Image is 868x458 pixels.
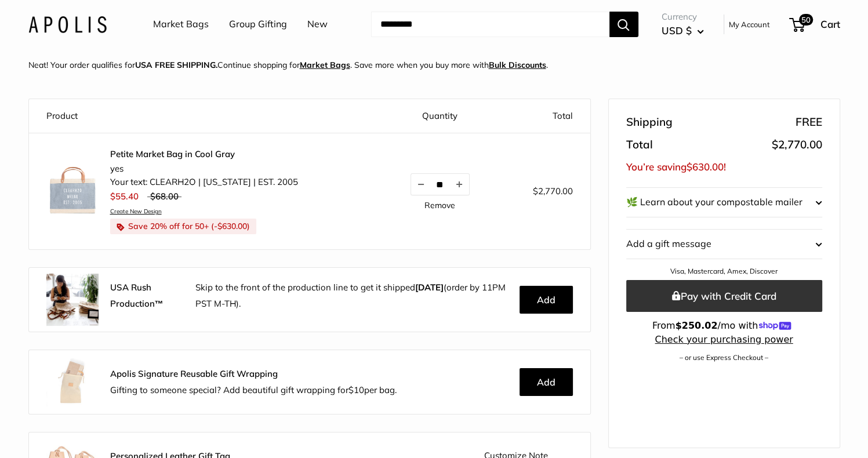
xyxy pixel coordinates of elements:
[411,174,431,195] button: Decrease quantity by 1
[796,112,822,133] span: FREE
[772,137,822,151] span: $2,770.00
[46,356,99,408] img: Apolis_GiftWrapping_5_90x_2x.jpg
[110,176,298,189] li: Your text: CLEARH2O | [US_STATE] | EST. 2005
[110,191,139,202] span: $55.40
[790,15,840,34] a: 50 Cart
[217,221,247,231] span: $630.00
[431,180,449,190] input: Quantity
[150,191,179,202] span: $68.00
[662,24,692,37] span: USD $
[110,368,278,379] strong: Apolis Signature Reusable Gift Wrapping
[348,384,364,395] span: $10
[489,60,546,70] u: Bulk Discounts
[626,135,653,155] span: Total
[680,353,768,362] a: – or use Express Checkout –
[662,21,704,40] button: USD $
[110,208,298,215] a: Create New Design
[28,57,548,72] p: Neat! Your order qualifies for Continue shopping for . Save more when you buy more with .
[497,99,590,133] th: Total
[382,99,498,133] th: Quantity
[371,12,609,37] input: Search...
[110,219,256,234] li: Save 20% off for 50+ (- )
[626,381,822,407] iframe: PayPal-paypal
[520,368,573,396] button: Add
[798,14,812,26] span: 50
[626,230,822,259] button: Add a gift message
[29,99,382,133] th: Product
[229,16,287,33] a: Group Gifting
[687,161,724,173] span: $630.00
[307,16,328,33] a: New
[626,280,822,312] button: Pay with Credit Card
[110,282,164,309] strong: USA Rush Production™
[153,16,209,33] a: Market Bags
[300,60,350,70] a: Market Bags
[626,112,673,133] span: Shipping
[46,274,99,326] img: rush.jpg
[415,282,444,293] b: [DATE]
[662,9,704,25] span: Currency
[195,279,511,312] p: Skip to the front of the production line to get it shipped (order by 11PM PST M-TH).
[135,60,217,70] strong: USA FREE SHIPPING.
[424,201,455,209] a: Remove
[820,18,840,30] span: Cart
[110,162,298,176] li: yes
[520,286,573,314] button: Add
[28,16,107,32] img: Apolis
[626,188,822,217] button: 🌿 Learn about your compostable mailer
[609,12,638,37] button: Search
[110,384,397,395] span: Gifting to someone special? Add beautiful gift wrapping for per bag.
[110,148,298,160] a: Petite Market Bag in Cool Gray
[670,267,778,275] a: Visa, Mastercard, Amex, Discover
[533,186,573,197] span: $2,770.00
[626,161,726,173] span: You’re saving !
[9,414,124,449] iframe: Sign Up via Text for Offers
[449,174,469,195] button: Increase quantity by 1
[729,17,770,31] a: My Account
